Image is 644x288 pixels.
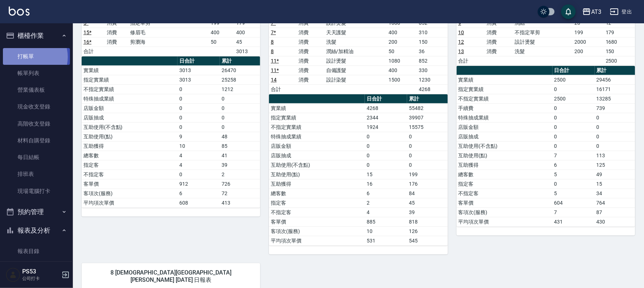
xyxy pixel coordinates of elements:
[177,189,220,198] td: 6
[220,56,260,66] th: 累計
[365,113,407,122] td: 2344
[595,160,635,170] td: 125
[82,151,177,160] td: 總客數
[553,75,595,84] td: 2500
[3,115,70,132] a: 高階收支登錄
[269,122,365,132] td: 不指定實業績
[553,217,595,226] td: 431
[595,84,635,94] td: 16171
[220,151,260,160] td: 41
[457,84,553,94] td: 指定實業績
[561,4,576,19] button: save
[365,151,407,160] td: 0
[324,28,387,37] td: 天天護髮
[297,66,324,75] td: 消費
[271,39,274,45] a: 8
[553,170,595,179] td: 5
[220,141,260,151] td: 85
[417,75,448,84] td: 1230
[177,122,220,132] td: 0
[407,217,448,226] td: 818
[3,48,70,65] a: 打帳單
[297,28,324,37] td: 消費
[365,94,407,104] th: 日合計
[9,7,30,16] img: Logo
[417,56,448,66] td: 852
[595,170,635,179] td: 49
[417,84,448,94] td: 4268
[269,160,365,170] td: 互助使用(不含點)
[177,94,220,103] td: 0
[177,103,220,113] td: 0
[457,56,485,66] td: 合計
[595,66,635,75] th: 累計
[553,94,595,103] td: 2500
[297,47,324,56] td: 消費
[271,48,274,54] a: 8
[220,94,260,103] td: 0
[365,189,407,198] td: 6
[458,29,464,35] a: 10
[553,160,595,170] td: 6
[177,132,220,141] td: 9
[387,75,417,84] td: 1500
[3,260,70,276] a: 店家日報表
[407,189,448,198] td: 84
[269,84,297,94] td: 合計
[457,66,635,227] table: a dense table
[324,37,387,47] td: 洗髮
[82,170,177,179] td: 不指定客
[365,217,407,226] td: 885
[457,217,553,226] td: 平均項次單價
[297,75,324,84] td: 消費
[220,170,260,179] td: 2
[3,149,70,166] a: 每日結帳
[82,84,177,94] td: 不指定實業績
[591,7,601,16] div: AT3
[269,179,365,189] td: 互助獲得
[365,179,407,189] td: 16
[269,132,365,141] td: 特殊抽成業績
[457,179,553,189] td: 指定客
[177,66,220,75] td: 3013
[82,198,177,208] td: 平均項次單價
[365,208,407,217] td: 4
[235,37,261,47] td: 45
[235,28,261,37] td: 400
[220,75,260,84] td: 25258
[607,5,635,19] button: 登出
[365,141,407,151] td: 0
[177,170,220,179] td: 0
[269,226,365,236] td: 客項次(服務)
[604,37,635,47] td: 1680
[387,47,417,56] td: 50
[407,122,448,132] td: 15575
[220,113,260,122] td: 0
[324,47,387,56] td: 潤絲/加精油
[595,141,635,151] td: 0
[269,217,365,226] td: 客單價
[220,132,260,141] td: 48
[269,151,365,160] td: 店販抽成
[457,170,553,179] td: 總客數
[365,170,407,179] td: 15
[105,37,128,47] td: 消費
[269,189,365,198] td: 總客數
[365,236,407,245] td: 531
[553,132,595,141] td: 0
[3,82,70,98] a: 營業儀表板
[271,77,277,83] a: 14
[457,189,553,198] td: 不指定客
[269,94,448,246] table: a dense table
[82,189,177,198] td: 客項次(服務)
[365,160,407,170] td: 0
[6,268,20,282] img: Person
[82,122,177,132] td: 互助使用(不含點)
[457,151,553,160] td: 互助使用(點)
[297,37,324,47] td: 消費
[365,132,407,141] td: 0
[177,151,220,160] td: 4
[417,66,448,75] td: 330
[457,141,553,151] td: 互助使用(不含點)
[457,122,553,132] td: 店販金額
